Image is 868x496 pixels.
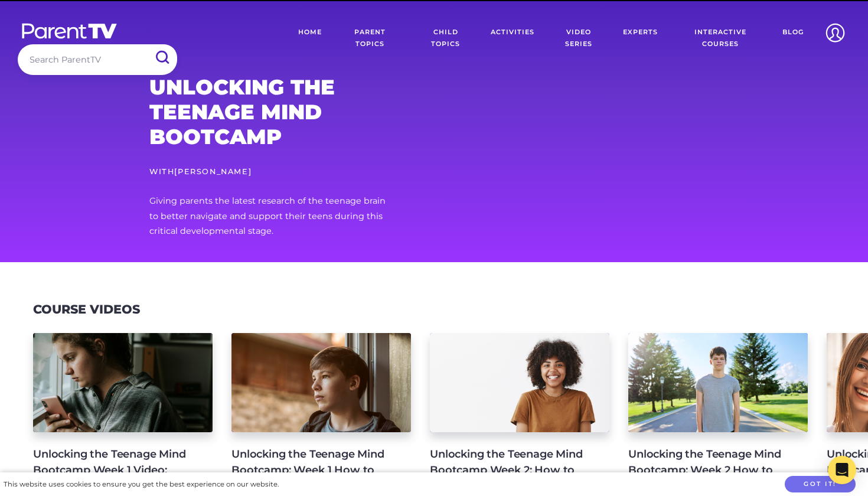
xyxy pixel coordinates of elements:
[543,18,614,59] a: Video Series
[33,302,140,317] h3: Course Videos
[149,75,396,150] h2: Unlocking the Teenage Mind Bootcamp
[4,478,279,491] div: This website uses cookies to ensure you get the best experience on our website.
[410,18,482,59] a: Child Topics
[785,476,856,493] button: Got it!
[289,18,331,59] a: Home
[149,167,252,176] small: With
[149,194,396,240] p: Giving parents the latest research of the teenage brain to better navigate and support their teen...
[614,18,667,59] a: Experts
[820,18,850,48] img: Account
[828,456,856,484] div: Open Intercom Messenger
[18,44,177,74] input: Search ParentTV
[331,18,410,59] a: Parent Topics
[774,18,812,59] a: Blog
[21,22,118,40] img: parenttv-logo-white.4c85aaf.svg
[482,18,543,59] a: Activities
[667,18,774,59] a: Interactive Courses
[174,167,252,176] a: [PERSON_NAME]
[146,44,177,71] input: Submit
